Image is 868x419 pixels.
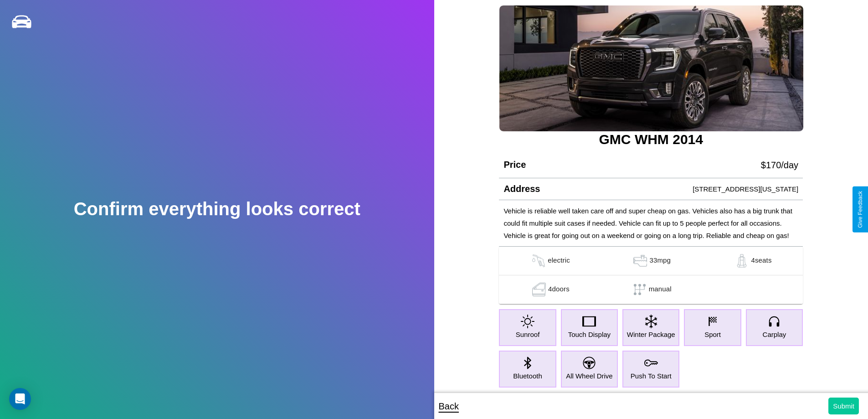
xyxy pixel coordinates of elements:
p: Carplay [763,328,786,341]
h4: Address [503,184,540,194]
p: manual [649,283,672,296]
img: gas [530,283,548,296]
p: Sunroof [516,328,540,341]
table: simple table [499,247,803,304]
p: 33 mpg [649,254,671,268]
h2: Confirm everything looks correct [74,199,360,219]
p: [STREET_ADDRESS][US_STATE] [693,183,798,195]
p: Touch Display [568,328,611,341]
h3: GMC WHM 2014 [499,132,803,147]
p: electric [548,254,570,268]
p: Push To Start [631,370,672,382]
p: $ 170 /day [761,157,798,173]
p: Bluetooth [513,370,542,382]
p: 4 seats [751,254,771,268]
p: 4 doors [548,283,570,296]
p: Back [439,398,459,414]
p: All Wheel Drive [566,370,613,382]
h4: Price [503,160,526,170]
img: gas [529,254,548,268]
p: Sport [704,328,721,341]
img: gas [631,254,649,268]
button: Submit [828,398,859,414]
div: Give Feedback [857,191,863,228]
img: gas [733,254,751,268]
p: Winter Package [627,328,675,341]
p: Vehicle is reliable well taken care off and super cheap on gas. Vehicles also has a big trunk tha... [503,205,798,242]
div: Open Intercom Messenger [9,388,31,410]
